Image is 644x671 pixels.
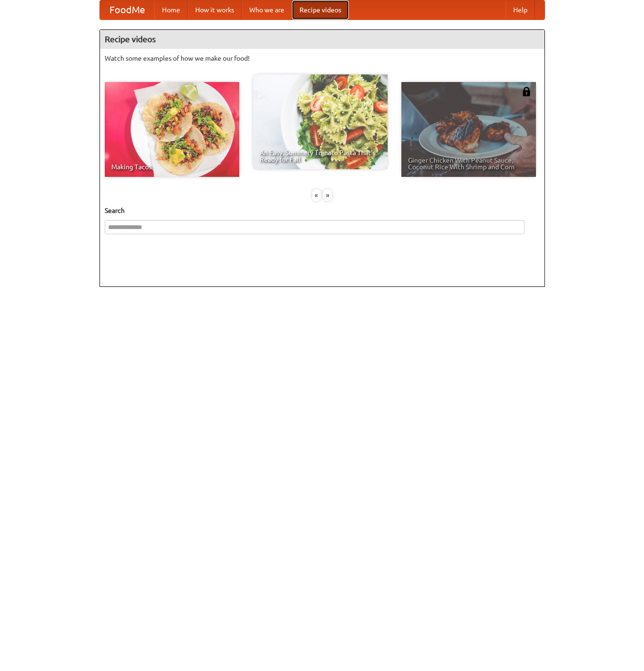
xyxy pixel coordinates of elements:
a: Making Tacos [105,82,239,177]
a: An Easy, Summery Tomato Pasta That's Ready for Fall [253,74,388,169]
span: An Easy, Summery Tomato Pasta That's Ready for Fall [260,149,381,163]
img: 483408.png [522,87,531,96]
div: » [323,189,332,201]
h5: Search [105,206,540,215]
a: Who we are [242,0,292,19]
h4: Recipe videos [100,30,544,49]
a: FoodMe [100,0,154,19]
span: Making Tacos [111,164,233,170]
a: Help [506,0,535,19]
a: How it works [188,0,242,19]
a: Home [154,0,188,19]
p: Watch some examples of how we make our food! [105,54,540,63]
a: Recipe videos [292,0,349,19]
div: « [312,189,321,201]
